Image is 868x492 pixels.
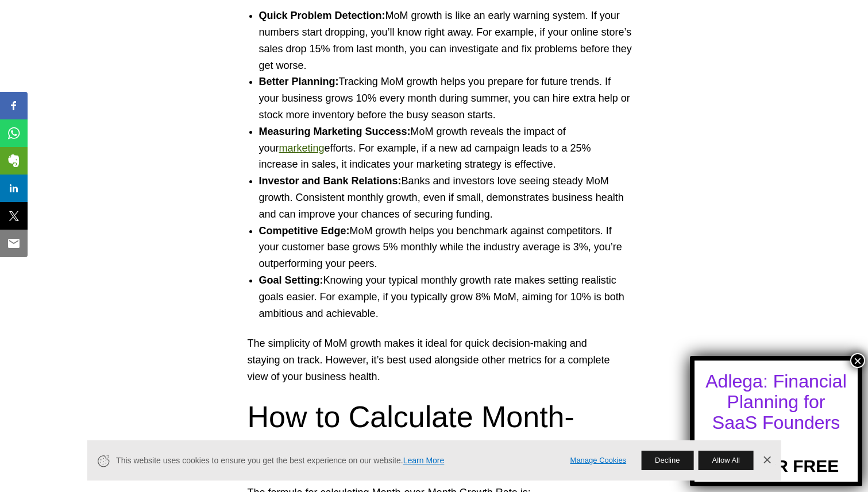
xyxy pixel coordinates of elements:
[259,7,632,73] li: MoM growth is like an early warning system. If your numbers start dropping, you’ll know right awa...
[259,225,350,237] strong: Competitive Edge:
[850,353,865,368] button: Close
[116,455,554,467] span: This website uses cookies to ensure you get the best experience on our website.
[758,452,776,469] a: Dismiss Banner
[259,274,323,286] strong: Goal Setting:
[248,335,621,385] p: The simplicity of MoM growth makes it ideal for quick decision-making and staying on track. Howev...
[248,399,621,471] h2: How to Calculate Month-over-Month Growth Rate
[698,451,753,470] button: Allow All
[279,142,325,154] a: marketing
[570,455,627,467] a: Manage Cookies
[641,451,693,470] button: Decline
[259,10,385,21] strong: Quick Problem Detection:
[705,371,847,433] div: Adlega: Financial Planning for SaaS Founders
[259,175,402,187] strong: Investor and Bank Relations:
[96,454,110,468] svg: Cookie Icon
[259,272,632,321] li: Knowing your typical monthly growth rate makes setting realistic goals easier. For example, if yo...
[259,223,632,272] li: MoM growth helps you benchmark against competitors. If your customer base grows 5% monthly while ...
[259,173,632,222] li: Banks and investors love seeing steady MoM growth. Consistent monthly growth, even if small, demo...
[259,73,632,123] li: Tracking MoM growth helps you prepare for future trends. If your business grows 10% every month d...
[259,126,411,137] strong: Measuring Marketing Success:
[403,456,445,465] a: Learn More
[713,437,839,476] a: TRY FOR FREE
[259,76,339,87] strong: Better Planning:
[259,123,632,173] li: MoM growth reveals the impact of your efforts. For example, if a new ad campaign leads to a 25% i...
